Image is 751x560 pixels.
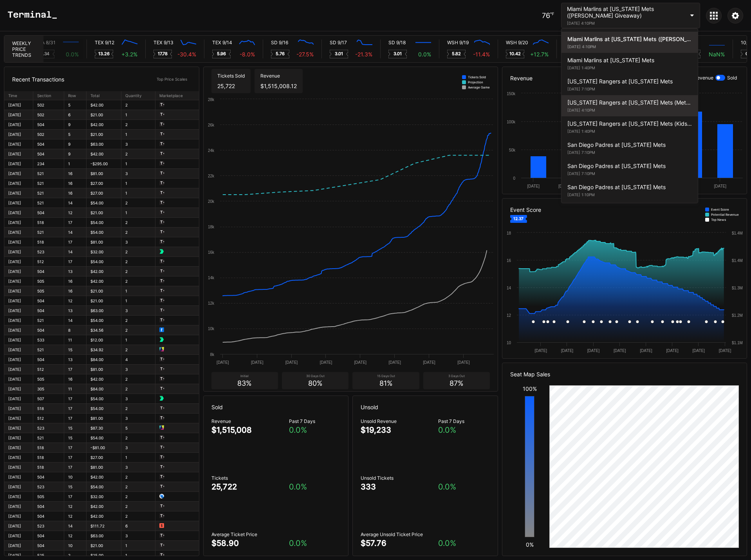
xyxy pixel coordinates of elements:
div: Miami Marlins at [US_STATE] Mets [567,57,692,63]
div: [DATE] 4:10PM [567,108,692,112]
div: [DATE] 7:10PM [567,150,692,155]
div: San Diego Padres at [US_STATE] Mets [567,141,692,148]
div: [US_STATE] Rangers at [US_STATE] Mets (Kids Color-In Lunchbox Giveaway) [567,120,692,127]
div: [DATE] 4:10PM [567,44,692,49]
div: [DATE] 1:40PM [567,65,692,70]
div: [DATE] 7:10PM [567,87,692,91]
div: [US_STATE] Rangers at [US_STATE] Mets (Mets Alumni Classic/Mrs. Met Taxicab [GEOGRAPHIC_DATA] Giv... [567,99,692,106]
div: [DATE] 1:40PM [567,129,692,134]
div: [DATE] 1:10PM [567,192,692,197]
div: San Diego Padres at [US_STATE] Mets [567,163,692,169]
div: [US_STATE] Rangers at [US_STATE] Mets [567,78,692,85]
div: [DATE] 7:10PM [567,171,692,176]
div: Miami Marlins at [US_STATE] Mets ([PERSON_NAME] Giveaway) [567,36,692,42]
div: San Diego Padres at [US_STATE] Mets [567,184,692,190]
